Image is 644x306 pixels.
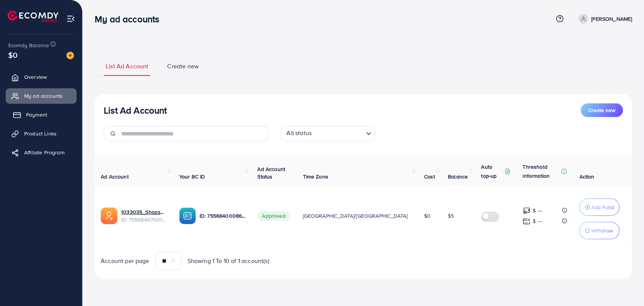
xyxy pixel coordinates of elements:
[257,165,285,180] span: Ad Account Status
[303,173,328,180] span: Time Zone
[179,173,205,180] span: Your BC ID
[281,126,375,141] div: Search for option
[6,69,77,85] a: Overview
[179,208,196,224] img: ic-ba-acc.ded83a64.svg
[6,145,77,160] a: Affiliate Program
[6,88,77,103] a: My ad accounts
[579,173,594,180] span: Action
[533,217,542,226] p: $ ---
[285,127,313,139] span: All status
[66,14,75,23] img: menu
[303,212,407,220] span: [GEOGRAPHIC_DATA]/[GEOGRAPHIC_DATA]
[424,173,435,180] span: Cost
[121,216,167,223] span: ID: 7556840700197797904
[101,173,129,180] span: Ad Account
[575,14,632,24] a: [PERSON_NAME]
[8,42,49,49] span: Ecomdy Balance
[533,206,542,215] p: $ ---
[591,14,632,23] p: [PERSON_NAME]
[591,226,613,235] p: Withdraw
[448,212,454,220] span: $5
[66,52,74,59] img: image
[24,130,57,137] span: Product Links
[579,198,619,216] button: Add Fund
[104,105,167,116] h3: List Ad Account
[314,128,363,139] input: Search for option
[523,162,559,180] p: Threshold information
[6,107,77,122] a: Payment
[588,106,615,114] span: Create new
[200,211,246,220] p: ID: 7556840008628568071
[95,14,165,25] h3: My ad accounts
[121,208,167,224] div: <span class='underline'>1033035_Shazamm_1759464095212</span></br>7556840700197797904
[101,257,149,265] span: Account per page
[579,222,619,239] button: Withdraw
[8,49,17,60] span: $0
[612,272,638,300] iframe: Chat
[481,162,503,180] p: Auto top-up
[167,62,199,71] span: Create new
[121,208,167,216] a: 1033035_Shazamm_1759464095212
[591,203,614,212] p: Add Fund
[523,207,530,215] img: top-up amount
[24,73,47,81] span: Overview
[581,103,623,117] button: Create new
[448,173,468,180] span: Balance
[24,92,63,100] span: My ad accounts
[6,126,77,141] a: Product Links
[257,211,290,221] span: Approved
[26,111,47,118] span: Payment
[188,257,269,265] span: Showing 1 To 10 of 1 account(s)
[106,62,148,71] span: List Ad Account
[24,149,65,156] span: Affiliate Program
[8,11,58,22] img: logo
[523,217,530,225] img: top-up amount
[101,208,117,224] img: ic-ads-acc.e4c84228.svg
[424,212,430,220] span: $0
